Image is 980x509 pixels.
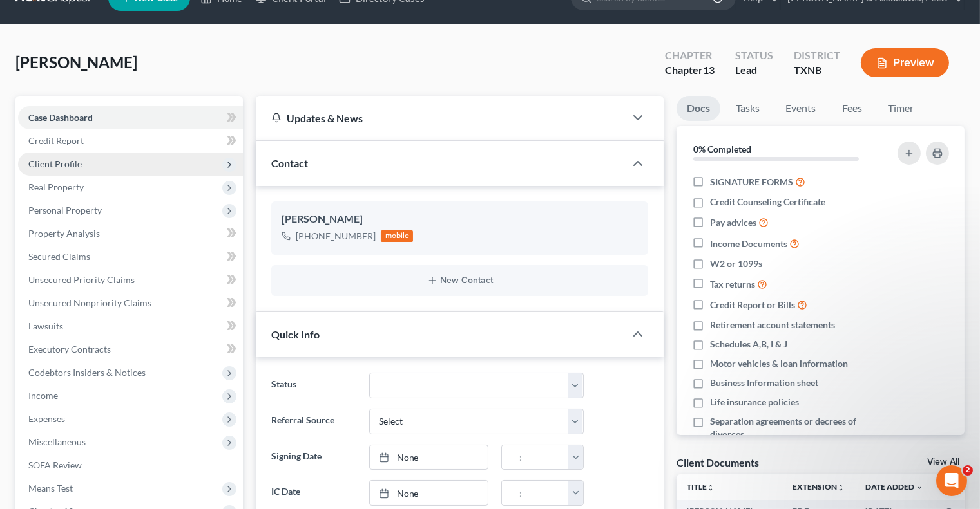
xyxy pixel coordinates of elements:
[963,465,973,476] span: 2
[710,176,793,189] span: SIGNATURE FORMS
[710,299,795,311] span: Credit Report or Bills
[710,257,762,270] span: W2 or 1099s
[296,230,376,243] div: [PHONE_NUMBER]
[18,129,243,153] a: Credit Report
[677,456,759,469] div: Client Documents
[665,48,715,63] div: Chapter
[28,297,151,308] span: Unsecured Nonpriority Claims
[936,465,967,496] iframe: Intercom live chat
[265,480,362,506] label: IC Date
[15,53,137,71] span: [PERSON_NAME]
[271,111,610,125] div: Updates & News
[735,63,773,78] div: Lead
[370,445,488,470] a: None
[18,315,243,338] a: Lawsuits
[831,96,872,121] a: Fees
[18,338,243,361] a: Executory Contracts
[271,157,308,169] span: Contact
[28,483,73,494] span: Means Test
[28,459,82,470] span: SOFA Review
[28,367,146,378] span: Codebtors Insiders & Notices
[725,96,770,121] a: Tasks
[793,482,845,492] a: Extensionunfold_more
[271,328,320,340] span: Quick Info
[28,158,82,169] span: Client Profile
[18,222,243,245] a: Property Analysis
[927,458,959,467] a: View All
[265,445,362,470] label: Signing Date
[282,275,638,286] button: New Contact
[687,482,715,492] a: Titleunfold_more
[710,319,835,331] span: Retirement account statements
[865,482,923,492] a: Date Added expand_more
[710,237,787,250] span: Income Documents
[28,112,93,123] span: Case Dashboard
[693,143,751,154] strong: 0% Completed
[28,274,135,285] span: Unsecured Priority Claims
[775,96,826,121] a: Events
[794,63,840,78] div: TXNB
[28,413,65,424] span: Expenses
[677,96,720,121] a: Docs
[861,48,949,77] button: Preview
[18,292,243,315] a: Unsecured Nonpriority Claims
[28,228,100,239] span: Property Analysis
[381,230,413,242] div: mobile
[28,205,102,216] span: Personal Property
[710,278,755,291] span: Tax returns
[282,212,638,227] div: [PERSON_NAME]
[18,106,243,129] a: Case Dashboard
[735,48,773,63] div: Status
[710,415,881,441] span: Separation agreements or decrees of divorces
[28,135,84,146] span: Credit Report
[916,484,923,492] i: expand_more
[18,245,243,268] a: Secured Claims
[837,484,845,492] i: unfold_more
[710,357,848,370] span: Motor vehicles & loan information
[710,396,799,409] span: Life insurance policies
[265,373,362,398] label: Status
[18,454,243,477] a: SOFA Review
[502,445,569,470] input: -- : --
[707,484,715,492] i: unfold_more
[28,251,90,262] span: Secured Claims
[878,96,924,121] a: Timer
[28,320,63,331] span: Lawsuits
[18,268,243,292] a: Unsecured Priority Claims
[703,64,715,76] span: 13
[28,344,111,355] span: Executory Contracts
[28,181,84,192] span: Real Property
[710,216,756,229] span: Pay advices
[28,390,58,401] span: Income
[502,481,569,505] input: -- : --
[28,436,86,447] span: Miscellaneous
[710,376,818,389] span: Business Information sheet
[710,338,787,351] span: Schedules A,B, I & J
[710,196,825,208] span: Credit Counseling Certificate
[265,409,362,434] label: Referral Source
[665,63,715,78] div: Chapter
[370,481,488,505] a: None
[794,48,840,63] div: District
